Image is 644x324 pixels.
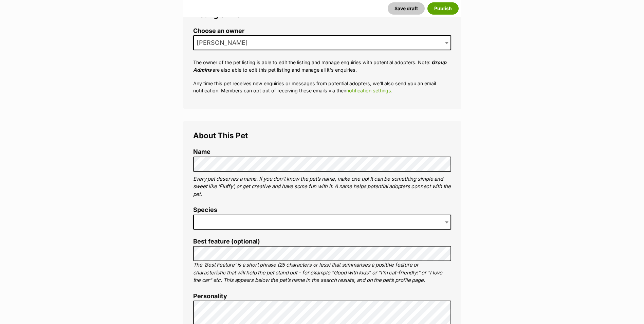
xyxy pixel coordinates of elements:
p: Any time this pet receives new enquiries or messages from potential adopters, we'll also send you... [193,80,451,94]
label: Best feature (optional) [193,238,451,245]
span: Sarah Rollan [193,35,451,50]
a: notification settings [346,88,391,93]
button: Save draft [388,2,425,15]
span: About This Pet [193,131,248,140]
label: Choose an owner [193,28,451,35]
span: Sarah Rollan [194,38,255,48]
p: The ‘Best Feature’ is a short phrase (25 characters or less) that summarises a positive feature o... [193,261,451,284]
label: Species [193,206,451,214]
p: Every pet deserves a name. If you don’t know the pet’s name, make one up! It can be something sim... [193,175,451,198]
em: Group Admins [193,59,446,72]
label: Name [193,148,451,156]
button: Publish [427,2,459,15]
label: Personality [193,293,451,300]
p: The owner of the pet listing is able to edit the listing and manage enquiries with potential adop... [193,59,451,73]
